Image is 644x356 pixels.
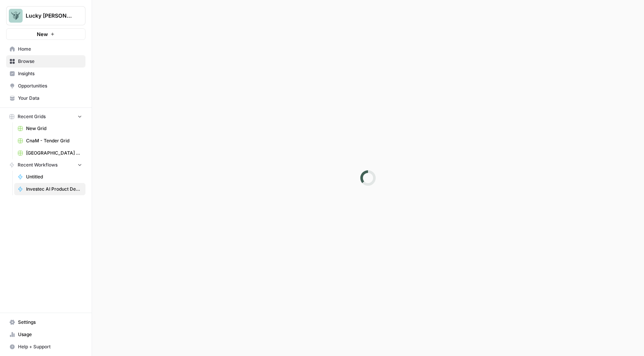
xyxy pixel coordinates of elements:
a: CnaM - Tender Grid [14,135,85,147]
span: Browse [18,58,82,65]
span: Your Data [18,95,82,102]
a: Home [6,43,85,55]
span: Opportunities [18,82,82,89]
span: Recent Workflows [18,162,58,168]
button: Recent Workflows [6,159,85,171]
a: Untitled [14,171,85,183]
a: Investec AI Product Design Agent [14,183,85,195]
span: Settings [18,319,82,326]
a: Opportunities [6,80,85,92]
span: Insights [18,70,82,77]
span: New Grid [26,125,82,132]
span: New [37,30,48,38]
img: Lucky Beard Logo [9,9,23,23]
span: CnaM - Tender Grid [26,137,82,144]
a: Your Data [6,92,85,104]
span: Lucky [PERSON_NAME] [26,12,72,20]
span: Help + Support [18,343,82,350]
a: Insights [6,68,85,80]
button: Help + Support [6,341,85,353]
span: Investec AI Product Design Agent [26,186,82,193]
span: Recent Grids [18,113,46,120]
span: Untitled [26,173,82,180]
a: Settings [6,316,85,328]
span: Usage [18,331,82,338]
a: Browse [6,55,85,68]
a: [GEOGRAPHIC_DATA] Tender - Stories [14,147,85,159]
a: New Grid [14,122,85,135]
button: Recent Grids [6,111,85,122]
button: Workspace: Lucky Beard [6,6,85,25]
span: [GEOGRAPHIC_DATA] Tender - Stories [26,150,82,157]
span: Home [18,46,82,53]
a: Usage [6,328,85,341]
button: New [6,28,85,40]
